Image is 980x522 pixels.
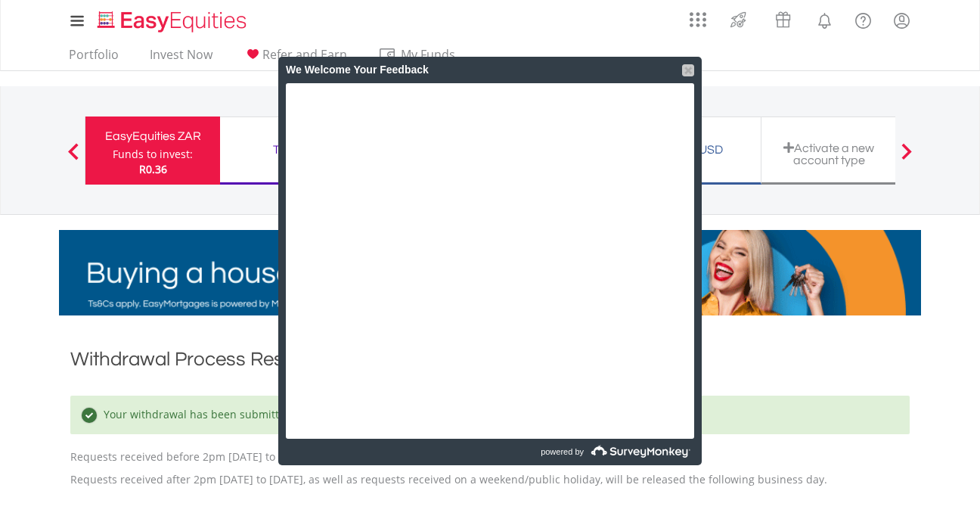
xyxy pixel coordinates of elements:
[378,45,477,64] span: My Funds
[95,9,253,34] img: EasyEquities_Logo.png
[467,439,694,465] a: powered by
[286,57,694,83] div: We Welcome Your Feedback
[70,472,910,487] p: Requests received after 2pm [DATE] to [DATE], as well as requests received on a weekend/public ho...
[70,346,910,373] h1: Withdrawal Process Result
[771,8,795,32] img: vouchers-v2.svg
[59,230,921,315] img: EasyMortage Promotion Banner
[690,11,706,28] img: grid-menu-icon.svg
[144,47,219,70] a: Invest Now
[805,4,844,34] a: Notifications
[844,4,882,34] a: FAQ's and Support
[680,4,716,28] a: AppsGrid
[139,162,167,176] span: R0.36
[100,407,295,421] span: Your withdrawal has been submitted.
[882,4,921,37] a: My Profile
[761,4,805,32] a: Vouchers
[771,141,887,166] div: Activate a new account type
[262,46,347,63] span: Refer and Earn
[229,139,346,160] div: TFSA
[113,147,193,162] div: Funds to invest:
[95,126,211,147] div: EasyEquities ZAR
[63,47,125,70] a: Portfolio
[70,381,910,465] p: Requests received before 2pm [DATE] to [DATE], will be released from our ABSA bank account by 4pm.
[91,4,253,34] a: Home page
[541,439,584,465] span: powered by
[726,8,751,32] img: thrive-v2.svg
[237,47,353,70] a: Refer and Earn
